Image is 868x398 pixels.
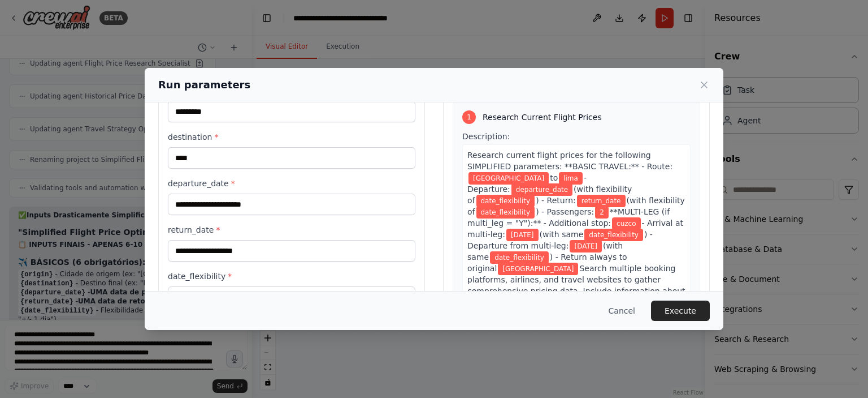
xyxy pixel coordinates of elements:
[467,151,672,171] span: Research current flight prices for the following SIMPLIFIED parameters: **BASIC TRAVEL:** - Route:
[490,251,549,264] span: Variable: date_flexibility
[577,195,626,207] span: Variable: return_date
[600,301,644,321] button: Cancel
[468,172,549,185] span: Variable: origin
[476,195,535,207] span: Variable: date_flexibility
[651,301,710,321] button: Execute
[498,263,578,275] span: Variable: origin
[467,185,632,205] span: (with flexibility of
[168,224,415,236] label: return_date
[540,230,584,239] span: (with same
[467,253,627,273] span: ) - Return always to original
[467,196,685,216] span: (with flexibility of
[168,178,415,189] label: departure_date
[511,183,572,196] span: Variable: departure_date
[467,230,653,250] span: ) - Departure from multi-leg:
[467,207,670,228] span: **MULTI-LEG (if multi_leg = "Y"):** - Additional stop:
[559,172,583,185] span: Variable: destination
[462,110,476,124] div: 1
[168,271,415,282] label: date_flexibility
[536,207,594,216] span: ) - Passengers:
[168,131,415,143] label: destination
[570,240,602,253] span: Variable: multi_leg_departure_date
[462,132,510,141] span: Description:
[476,206,535,219] span: Variable: date_flexibility
[595,206,609,219] span: Variable: number_of_passengers
[483,112,602,123] span: Research Current Flight Prices
[612,217,640,230] span: Variable: multi_leg_destination
[536,196,576,205] span: ) - Return:
[467,219,683,239] span: - Arrival at multi-leg:
[550,173,558,182] span: to
[467,241,623,262] span: (with same
[158,77,250,93] h2: Run parameters
[584,229,643,241] span: Variable: date_flexibility
[506,229,539,241] span: Variable: multi_leg_arrival_date
[467,173,587,194] span: - Departure:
